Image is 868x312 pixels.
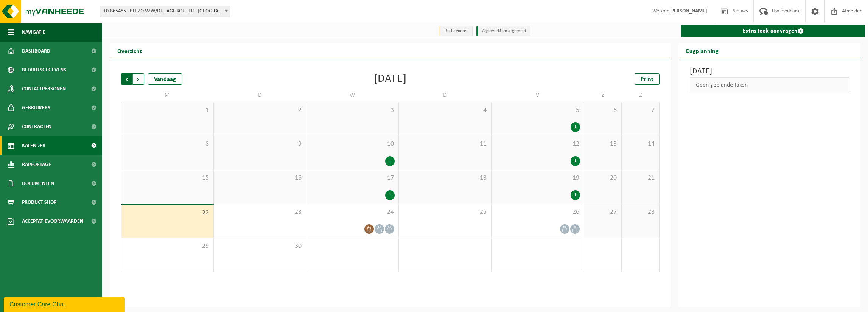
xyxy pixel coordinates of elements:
[22,174,54,193] span: Documenten
[492,88,584,102] td: V
[385,190,395,200] div: 1
[571,122,580,132] div: 1
[495,140,580,148] span: 12
[571,156,580,166] div: 1
[641,76,653,82] span: Print
[218,174,302,182] span: 16
[588,174,618,182] span: 20
[125,242,210,250] span: 29
[100,6,230,17] span: 10-865485 - RHIZO VZW/DE LAGE KOUTER - KORTRIJK
[22,193,56,212] span: Product Shop
[22,98,50,117] span: Gebruikers
[214,88,306,102] td: D
[218,208,302,216] span: 23
[625,208,655,216] span: 28
[690,77,849,93] div: Geen geplande taken
[588,208,618,216] span: 27
[218,140,302,148] span: 9
[125,140,210,148] span: 8
[495,208,580,216] span: 26
[622,88,660,102] td: Z
[625,140,655,148] span: 14
[439,26,473,36] li: Uit te voeren
[374,73,407,85] div: [DATE]
[403,106,487,115] span: 4
[669,8,707,14] strong: [PERSON_NAME]
[133,73,144,85] span: Volgende
[125,174,210,182] span: 15
[121,88,214,102] td: M
[588,140,618,148] span: 13
[148,73,182,85] div: Vandaag
[588,106,618,115] span: 6
[310,106,395,115] span: 3
[403,140,487,148] span: 11
[22,61,66,79] span: Bedrijfsgegevens
[125,209,210,217] span: 22
[100,6,230,17] span: 10-865485 - RHIZO VZW/DE LAGE KOUTER - KORTRIJK
[385,156,395,166] div: 1
[678,43,726,58] h2: Dagplanning
[310,208,395,216] span: 24
[584,88,622,102] td: Z
[218,242,302,250] span: 30
[476,26,530,36] li: Afgewerkt en afgemeld
[571,190,580,200] div: 1
[22,79,66,98] span: Contactpersonen
[22,212,83,231] span: Acceptatievoorwaarden
[125,106,210,115] span: 1
[218,106,302,115] span: 2
[22,155,51,174] span: Rapportage
[22,136,45,155] span: Kalender
[310,174,395,182] span: 17
[635,73,660,85] a: Print
[22,42,50,61] span: Dashboard
[625,174,655,182] span: 21
[310,140,395,148] span: 10
[495,106,580,115] span: 5
[690,66,849,77] h3: [DATE]
[399,88,492,102] td: D
[495,174,580,182] span: 19
[22,23,45,42] span: Navigatie
[625,106,655,115] span: 7
[403,208,487,216] span: 25
[403,174,487,182] span: 18
[4,295,126,312] iframe: chat widget
[681,25,865,37] a: Extra taak aanvragen
[110,43,149,58] h2: Overzicht
[22,117,51,136] span: Contracten
[306,88,399,102] td: W
[121,73,132,85] span: Vorige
